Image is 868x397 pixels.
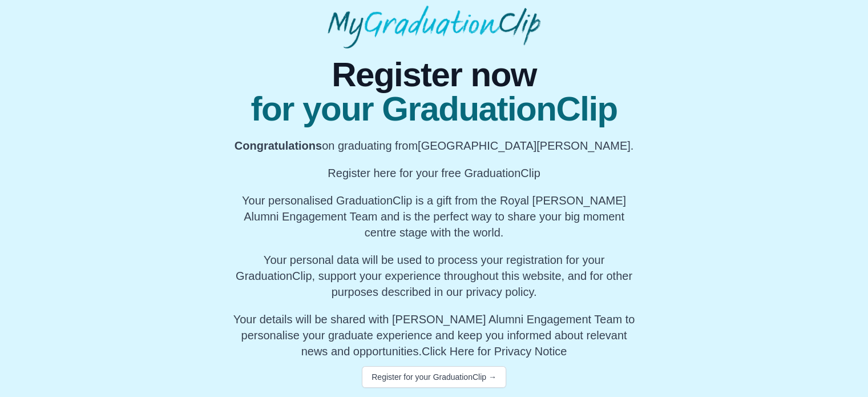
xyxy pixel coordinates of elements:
p: Your personalised GraduationClip is a gift from the Royal [PERSON_NAME] Alumni Engagement Team an... [231,193,637,240]
span: for your GraduationClip [231,92,637,126]
button: Register for your GraduationClip → [362,366,506,388]
b: Congratulations [235,139,322,152]
p: Your personal data will be used to process your registration for your GraduationClip, support you... [231,252,637,300]
p: on graduating from [GEOGRAPHIC_DATA][PERSON_NAME]. [231,138,637,154]
p: Register here for your free GraduationClip [231,165,637,181]
span: Register now [231,58,637,92]
a: Click Here for Privacy Notice [422,345,567,358]
span: Your details will be shared with [PERSON_NAME] Alumni Engagement Team to personalise your graduat... [233,313,635,358]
